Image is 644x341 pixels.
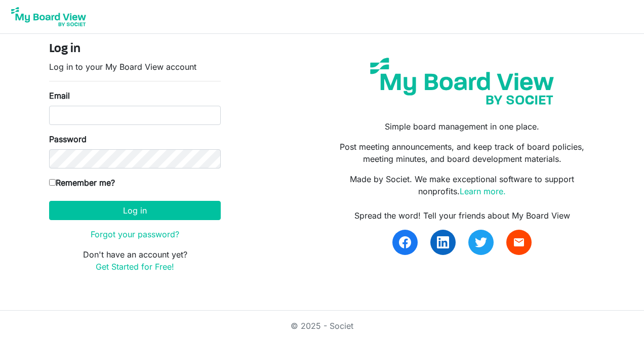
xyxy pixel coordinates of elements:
p: Made by Societ. We make exceptional software to support nonprofits. [330,173,595,197]
p: Log in to your My Board View account [49,61,221,73]
p: Post meeting announcements, and keep track of board policies, meeting minutes, and board developm... [330,141,595,165]
span: email [513,236,525,248]
label: Remember me? [49,177,115,189]
label: Password [49,133,87,145]
input: Remember me? [49,179,56,186]
button: Log in [49,201,221,220]
label: Email [49,90,70,102]
a: © 2025 - Societ [291,321,353,331]
img: linkedin.svg [437,236,449,248]
p: Don't have an account yet? [49,248,221,273]
a: Learn more. [460,186,506,196]
div: Spread the word! Tell your friends about My Board View [330,209,595,222]
a: Get Started for Free! [96,262,174,272]
a: Forgot your password? [91,229,179,239]
img: facebook.svg [399,236,411,248]
img: My Board View Logo [8,4,89,29]
h4: Log in [49,42,221,57]
a: email [506,230,532,255]
img: my-board-view-societ.svg [363,50,561,112]
p: Simple board management in one place. [330,120,595,133]
img: twitter.svg [475,236,487,248]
